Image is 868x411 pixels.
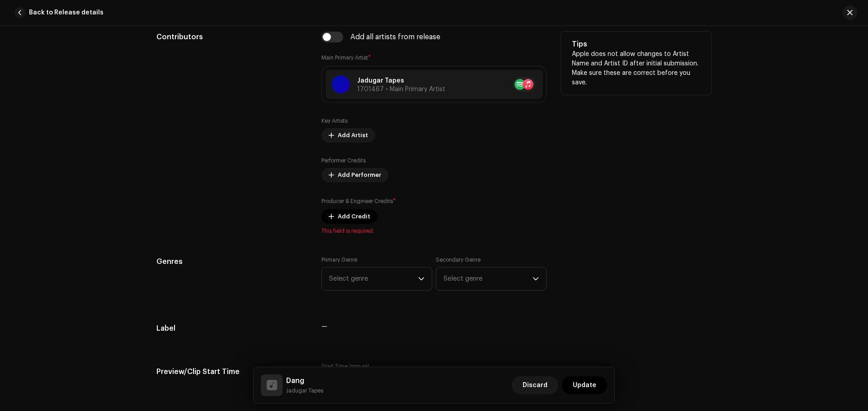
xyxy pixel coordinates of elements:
span: Discard [523,376,547,394]
div: Add all artists from release [350,33,440,41]
label: Start Time (mm:ss) [321,363,547,370]
span: Select genre [329,268,418,290]
h5: Label [156,323,307,334]
small: Main Primary Artist [321,55,368,60]
label: Performer Credits [321,157,366,164]
p: Apple does not allow changes to Artist Name and Artist ID after initial submission. Make sure the... [572,50,701,88]
span: Select genre [443,268,533,290]
span: Update [573,376,596,394]
small: Dang [286,386,323,395]
button: Add Credit [321,209,377,224]
button: Add Performer [321,168,388,182]
p: Jadugar Tapes [357,76,445,86]
div: dropdown trigger [418,268,425,290]
span: Add Performer [338,166,381,184]
label: Primary Genre [321,256,357,263]
button: Add Artist [321,128,375,143]
h5: Dang [286,375,323,386]
label: Key Artists [321,117,348,125]
button: Update [562,376,607,394]
span: Add Artist [338,126,368,144]
span: — [321,323,327,330]
span: Add Credit [338,208,370,226]
h5: Preview/Clip Start Time [156,363,307,381]
span: 1701467 • Main Primary Artist [357,86,445,92]
span: This field is required. [321,227,547,235]
button: Discard [512,376,558,394]
div: dropdown trigger [533,268,539,290]
h5: Tips [572,39,701,50]
h5: Contributors [156,32,307,42]
label: Secondary Genre [436,256,481,263]
small: Producer & Engineer Credits [321,199,393,204]
h5: Genres [156,256,307,267]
